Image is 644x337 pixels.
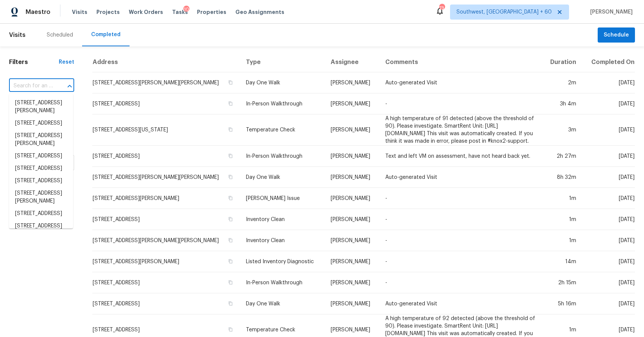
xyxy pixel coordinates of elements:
[240,146,325,167] td: In-Person Walkthrough
[47,31,73,39] div: Scheduled
[542,93,582,114] td: 3h 4m
[92,251,240,272] td: [STREET_ADDRESS][PERSON_NAME]
[92,167,240,188] td: [STREET_ADDRESS][PERSON_NAME][PERSON_NAME]
[227,174,234,180] button: Copy Address
[542,146,582,167] td: 2h 27m
[325,188,379,209] td: [PERSON_NAME]
[235,8,284,16] span: Geo Assignments
[9,187,73,207] li: [STREET_ADDRESS][PERSON_NAME]
[227,300,234,307] button: Copy Address
[59,58,74,66] div: Reset
[227,126,234,133] button: Copy Address
[582,93,635,114] td: [DATE]
[598,27,635,43] button: Schedule
[325,272,379,293] td: [PERSON_NAME]
[227,195,234,201] button: Copy Address
[379,230,542,251] td: -
[379,272,542,293] td: -
[96,8,120,16] span: Projects
[587,8,633,16] span: [PERSON_NAME]
[582,167,635,188] td: [DATE]
[240,93,325,114] td: In-Person Walkthrough
[582,114,635,146] td: [DATE]
[240,188,325,209] td: [PERSON_NAME] Issue
[183,6,189,13] div: 10
[582,251,635,272] td: [DATE]
[325,251,379,272] td: [PERSON_NAME]
[197,8,226,16] span: Properties
[92,209,240,230] td: [STREET_ADDRESS]
[92,72,240,93] td: [STREET_ADDRESS][PERSON_NAME][PERSON_NAME]
[26,8,50,16] span: Maestro
[379,209,542,230] td: -
[172,9,188,15] span: Tasks
[582,272,635,293] td: [DATE]
[542,230,582,251] td: 1m
[92,188,240,209] td: [STREET_ADDRESS][PERSON_NAME]
[227,79,234,86] button: Copy Address
[604,30,629,40] span: Schedule
[325,52,379,72] th: Assignee
[379,114,542,146] td: A high temperature of 91 detected (above the threshold of 90). Please investigate. SmartRent Unit...
[227,237,234,244] button: Copy Address
[240,251,325,272] td: Listed Inventory Diagnostic
[9,58,59,66] h1: Filters
[240,230,325,251] td: Inventory Clean
[542,293,582,314] td: 5h 16m
[542,167,582,188] td: 8h 32m
[379,188,542,209] td: -
[240,293,325,314] td: Day One Walk
[325,114,379,146] td: [PERSON_NAME]
[439,5,444,12] div: 734
[9,97,73,117] li: [STREET_ADDRESS][PERSON_NAME]
[240,167,325,188] td: Day One Walk
[379,52,542,72] th: Comments
[379,93,542,114] td: -
[325,72,379,93] td: [PERSON_NAME]
[9,220,73,240] li: [STREET_ADDRESS][PERSON_NAME]
[582,188,635,209] td: [DATE]
[92,52,240,72] th: Address
[9,150,73,162] li: [STREET_ADDRESS]
[64,81,75,91] button: Close
[92,93,240,114] td: [STREET_ADDRESS]
[9,207,73,220] li: [STREET_ADDRESS]
[542,188,582,209] td: 1m
[379,251,542,272] td: -
[9,27,26,43] span: Visits
[582,209,635,230] td: [DATE]
[240,114,325,146] td: Temperature Check
[129,8,163,16] span: Work Orders
[92,272,240,293] td: [STREET_ADDRESS]
[542,209,582,230] td: 1m
[227,279,234,286] button: Copy Address
[582,52,635,72] th: Completed On
[379,72,542,93] td: Auto-generated Visit
[9,130,73,150] li: [STREET_ADDRESS][PERSON_NAME]
[325,146,379,167] td: [PERSON_NAME]
[9,162,73,175] li: [STREET_ADDRESS]
[542,272,582,293] td: 2h 15m
[542,52,582,72] th: Duration
[582,146,635,167] td: [DATE]
[240,209,325,230] td: Inventory Clean
[379,167,542,188] td: Auto-generated Visit
[240,272,325,293] td: In-Person Walkthrough
[325,293,379,314] td: [PERSON_NAME]
[325,93,379,114] td: [PERSON_NAME]
[325,230,379,251] td: [PERSON_NAME]
[240,52,325,72] th: Type
[542,251,582,272] td: 14m
[227,152,234,159] button: Copy Address
[9,175,73,187] li: [STREET_ADDRESS]
[542,114,582,146] td: 3m
[9,80,53,92] input: Search for an address...
[72,8,87,16] span: Visits
[92,146,240,167] td: [STREET_ADDRESS]
[325,167,379,188] td: [PERSON_NAME]
[227,216,234,223] button: Copy Address
[379,146,542,167] td: Text and left VM on assessment, have not heard back yet.
[379,293,542,314] td: Auto-generated Visit
[91,31,121,38] div: Completed
[92,230,240,251] td: [STREET_ADDRESS][PERSON_NAME][PERSON_NAME]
